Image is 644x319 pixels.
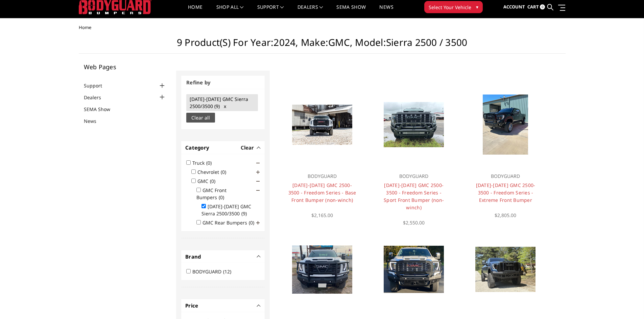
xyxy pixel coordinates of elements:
[197,178,219,184] label: GMC
[223,268,231,275] span: (12)
[476,3,478,10] span: ▾
[188,5,202,18] a: Home
[84,117,105,125] a: News
[192,160,216,166] label: Truck
[257,304,261,307] button: -
[379,5,393,18] a: News
[472,172,540,180] p: BODYGUARD
[219,194,224,201] span: (0)
[192,268,235,275] label: BODYGUARD
[476,182,535,203] a: [DATE]-[DATE] GMC 2500-3500 - Freedom Series - Extreme Front Bumper
[210,178,215,184] span: (0)
[503,4,525,10] span: Account
[429,4,471,11] span: Select Your Vehicle
[84,94,110,101] a: Dealers
[257,255,261,258] button: -
[527,4,539,10] span: Cart
[256,170,260,174] span: Click to show/hide children
[288,182,356,203] a: [DATE]-[DATE] GMC 2500-3500 - Freedom Series - Base Front Bumper (non-winch)
[181,76,265,89] h3: Refine by
[216,5,244,18] a: shop all
[256,180,260,183] span: Click to show/hide children
[380,172,448,180] p: BODYGUARD
[495,212,516,218] span: $2,805.00
[256,161,260,165] span: Click to show/hide children
[191,114,210,121] span: Clear all
[256,189,260,192] span: Click to show/hide children
[424,1,483,13] button: Select Your Vehicle
[197,169,230,175] label: Chevrolet
[241,210,247,217] span: (9)
[256,221,260,224] span: Click to show/hide children
[185,253,261,261] h4: Brand
[190,96,248,109] span: [DATE]-[DATE] GMC Sierra 2500/3500 (9) x
[241,144,254,151] span: Clear
[196,187,228,201] label: GMC Front Bumpers
[336,5,366,18] a: SEMA Show
[185,144,261,152] h4: Category
[79,24,91,30] span: Home
[206,160,212,166] span: (0)
[384,182,444,211] a: [DATE]-[DATE] GMC 2500-3500 - Freedom Series - Sport Front Bumper (non-winch)
[610,287,644,319] iframe: Chat Widget
[84,64,166,70] h5: Web Pages
[288,172,356,180] p: BODYGUARD
[257,5,284,18] a: Support
[202,219,258,226] label: GMC Rear Bumpers
[297,5,323,18] a: Dealers
[84,82,111,89] a: Support
[403,219,425,226] span: $2,550.00
[249,219,254,226] span: (0)
[540,4,545,9] span: 0
[257,146,261,149] button: -
[201,203,251,217] label: [DATE]-[DATE] GMC Sierra 2500/3500
[185,302,261,310] h4: Price
[79,37,566,54] h1: 9 Product(s) for Year:2024, Make:GMC, Model:Sierra 2500 / 3500
[84,106,119,113] a: SEMA Show
[311,212,333,218] span: $2,165.00
[221,169,226,175] span: (0)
